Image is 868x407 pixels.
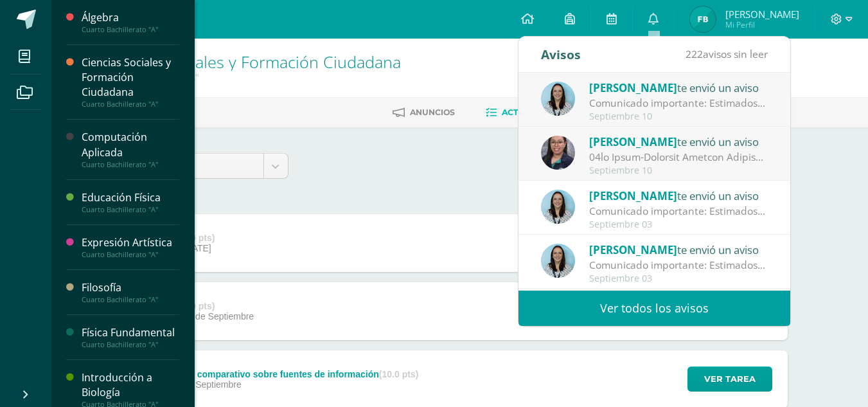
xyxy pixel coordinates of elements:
[410,107,455,117] span: Anuncios
[486,102,558,123] a: Actividades
[175,233,215,243] strong: (15.0 pts)
[82,25,179,34] div: Cuarto Bachillerato "A"
[82,235,179,259] a: Expresión ArtísticaCuarto Bachillerato "A"
[589,242,677,257] span: [PERSON_NAME]
[183,311,254,321] span: 24 de Septiembre
[690,6,716,32] img: 4f77dbc6e42657b8d0ce964fb58b13e3.png
[541,190,575,224] img: aed16db0a88ebd6752f21681ad1200a1.png
[82,325,179,340] div: Física Fundamental
[686,47,703,61] span: 222
[725,8,799,21] span: [PERSON_NAME]
[82,130,179,168] a: Computación AplicadaCuarto Bachillerato "A"
[687,366,772,392] button: Ver tarea
[589,111,768,122] div: Septiembre 10
[589,133,768,150] div: te envió un aviso
[175,301,215,311] strong: (10.0 pts)
[589,134,677,149] span: [PERSON_NAME]
[541,136,575,170] img: 6fb385528ffb729c9b944b13f11ee051.png
[82,10,179,25] div: Álgebra
[82,190,179,214] a: Educación FísicaCuarto Bachillerato "A"
[82,130,179,159] div: Computación Aplicada
[589,219,768,230] div: Septiembre 03
[589,80,677,95] span: [PERSON_NAME]
[704,367,756,391] span: Ver tarea
[82,340,179,349] div: Cuarto Bachillerato "A"
[541,37,581,72] div: Avisos
[183,243,211,253] span: [DATE]
[589,188,677,203] span: [PERSON_NAME]
[589,204,768,219] div: Comunicado importante: Estimados padres de familia, Les compartimos información importante relaci...
[82,10,179,34] a: ÁlgebraCuarto Bachillerato "A"
[541,82,575,116] img: aed16db0a88ebd6752f21681ad1200a1.png
[589,79,768,96] div: te envió un aviso
[143,154,254,178] span: Unidad 4
[82,55,179,109] a: Ciencias Sociales y Formación CiudadanaCuarto Bachillerato "A"
[82,55,179,100] div: Ciencias Sociales y Formación Ciudadana
[589,165,768,176] div: Septiembre 10
[100,53,401,71] h1: Ciencias Sociales y Formación Ciudadana
[100,71,401,83] div: Cuarto Bachillerato 'A'
[589,150,768,165] div: 10th Grade-Research Project Presentations : Dear 10th Grade Parents, Warm greetings. We are pleas...
[82,325,179,349] a: Física FundamentalCuarto Bachillerato "A"
[82,235,179,250] div: Expresión Artística
[100,51,401,73] a: Ciencias Sociales y Formación Ciudadana
[82,280,179,304] a: FilosofíaCuarto Bachillerato "A"
[541,244,575,278] img: aed16db0a88ebd6752f21681ad1200a1.png
[170,379,242,390] span: 24 de Septiembre
[82,370,179,400] div: Introducción a Biología
[379,369,418,379] strong: (10.0 pts)
[147,369,418,379] div: F6 Análisis comparativo sobre fuentes de información
[589,187,768,204] div: te envió un aviso
[725,19,799,30] span: Mi Perfil
[82,190,179,205] div: Educación Física
[82,160,179,169] div: Cuarto Bachillerato "A"
[133,154,288,178] a: Unidad 4
[82,295,179,304] div: Cuarto Bachillerato "A"
[589,273,768,284] div: Septiembre 03
[393,102,455,123] a: Anuncios
[82,280,179,295] div: Filosofía
[518,291,790,326] a: Ver todos los avisos
[82,250,179,259] div: Cuarto Bachillerato "A"
[502,107,558,117] span: Actividades
[686,47,768,61] span: avisos sin leer
[589,258,768,273] div: Comunicado importante: Estimados padres de familia, Les compartimos información importante relaci...
[82,100,179,109] div: Cuarto Bachillerato "A"
[147,301,254,311] div: Fase 2
[589,96,768,111] div: Comunicado importante: Estimados padres de familia, Les compartimos información importante para t...
[82,205,179,214] div: Cuarto Bachillerato "A"
[589,241,768,258] div: te envió un aviso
